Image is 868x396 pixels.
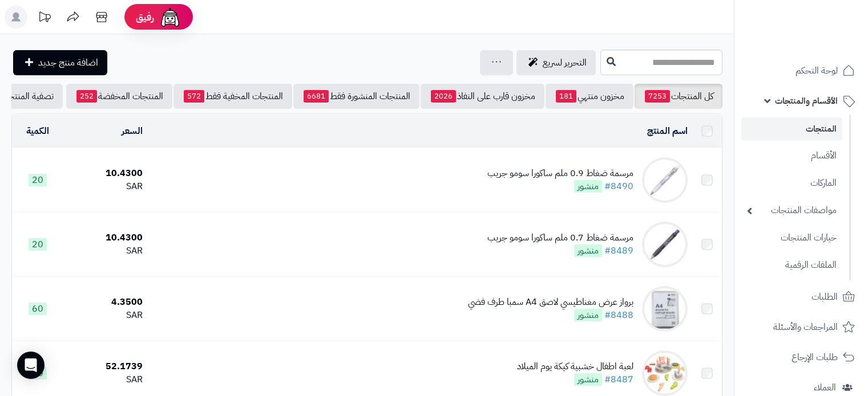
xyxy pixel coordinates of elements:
[775,93,838,109] span: الأقسام والمنتجات
[604,244,633,258] a: #8489
[17,352,45,379] div: Open Intercom Messenger
[642,157,688,203] img: مرسمة ضغاط 0.9 ملم ساكورا سومو جريب
[68,296,143,309] div: 4.3500
[741,57,861,84] a: لوحة التحكم
[68,180,143,193] div: SAR
[516,50,596,75] a: التحرير لسريع
[29,174,47,186] span: 20
[574,373,602,386] span: منشور
[574,180,602,193] span: منشور
[647,124,688,138] a: اسم المنتج
[38,56,98,70] span: اضافة منتج جديد
[421,84,544,109] a: مخزون قارب على النفاذ2026
[574,244,602,257] span: منشور
[517,360,633,373] div: لعبة اطفال خشبية كيكة يوم الميلاد
[642,222,688,267] img: مرسمة ضغاط 0.7 ملم ساكورا سومو جريب
[122,124,143,138] a: السعر
[642,350,688,396] img: لعبة اطفال خشبية كيكة يوم الميلاد
[741,144,842,168] a: الأقسام
[741,313,861,341] a: المراجعات والأسئلة
[68,244,143,258] div: SAR
[66,84,172,109] a: المنتجات المخفضة252
[546,84,633,109] a: مخزون منتهي181
[574,309,602,321] span: منشور
[26,124,49,138] a: الكمية
[76,90,97,103] span: 252
[68,231,143,244] div: 10.4300
[543,56,587,70] span: التحرير لسريع
[29,303,47,315] span: 60
[293,84,419,109] a: المنتجات المنشورة فقط6681
[13,50,107,75] a: اضافة منتج جديد
[159,6,181,28] img: ai-face.png
[29,238,47,251] span: 20
[741,171,842,195] a: الماركات
[556,90,576,103] span: 181
[68,360,143,373] div: 52.1739
[635,84,722,109] a: كل المنتجات7253
[136,10,154,24] span: رفيق
[773,319,838,335] span: المراجعات والأسئلة
[741,344,861,371] a: طلبات الإرجاع
[741,226,842,250] a: خيارات المنتجات
[741,283,861,311] a: الطلبات
[741,198,842,223] a: مواصفات المنتجات
[741,117,842,141] a: المنتجات
[604,179,633,193] a: #8490
[184,90,204,103] span: 572
[604,308,633,322] a: #8488
[741,253,842,277] a: الملفات الرقمية
[790,25,857,49] img: logo-2.png
[68,309,143,322] div: SAR
[792,349,838,365] span: طلبات الإرجاع
[68,167,143,180] div: 10.4300
[68,373,143,386] div: SAR
[812,289,838,305] span: الطلبات
[173,84,292,109] a: المنتجات المخفية فقط572
[604,373,633,386] a: #8487
[30,6,59,31] a: تحديثات المنصة
[304,90,329,103] span: 6681
[487,231,633,244] div: مرسمة ضغاط 0.7 ملم ساكورا سومو جريب
[487,167,633,180] div: مرسمة ضغاط 0.9 ملم ساكورا سومو جريب
[814,379,836,395] span: العملاء
[29,367,47,379] span: 10
[468,296,633,309] div: برواز عرض مغناطيسي لاصق A4 سمبا طرف فضي
[645,90,670,103] span: 7253
[642,286,688,332] img: برواز عرض مغناطيسي لاصق A4 سمبا طرف فضي
[431,90,456,103] span: 2026
[796,63,838,79] span: لوحة التحكم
